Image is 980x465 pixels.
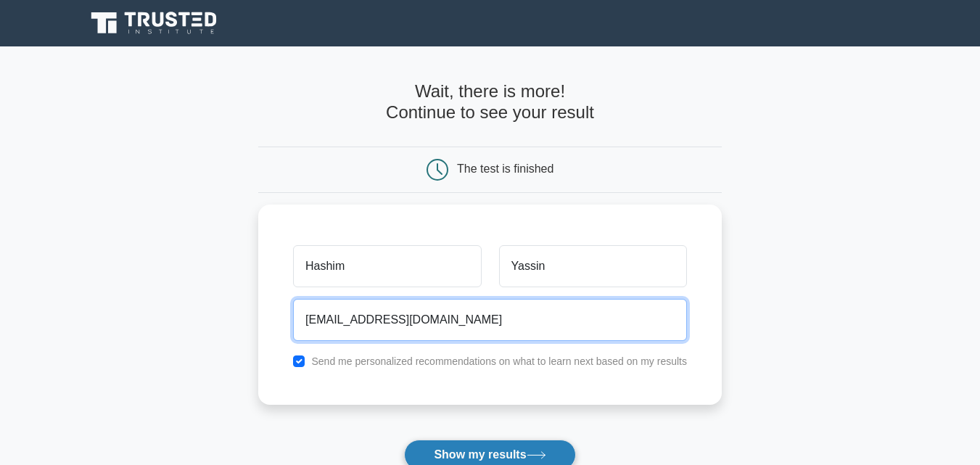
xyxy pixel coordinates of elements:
div: The test is finished [457,162,553,175]
input: Last name [499,245,687,287]
h4: Wait, there is more! Continue to see your result [258,81,722,123]
input: Email [293,299,687,341]
label: Send me personalized recommendations on what to learn next based on my results [311,355,687,367]
input: First name [293,245,481,287]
